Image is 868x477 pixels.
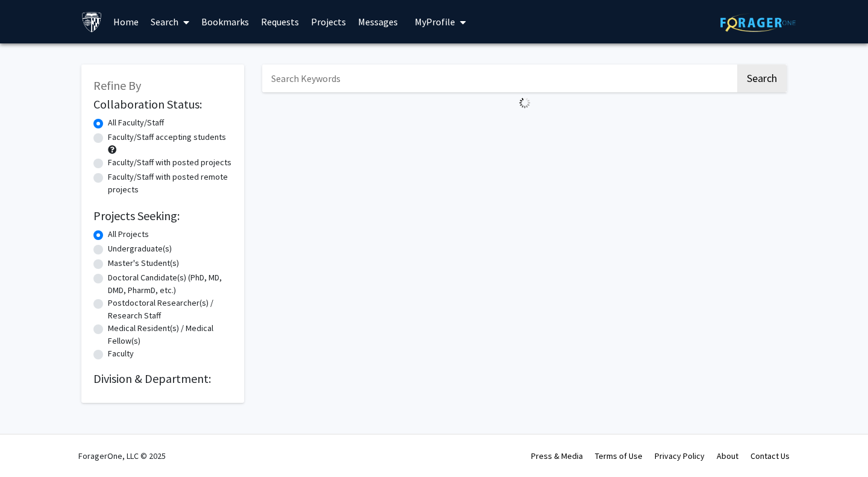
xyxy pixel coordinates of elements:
img: Johns Hopkins University Logo [81,11,102,33]
a: Contact Us [750,450,790,461]
span: My Profile [415,16,455,28]
a: Projects [305,1,352,43]
label: Faculty/Staff with posted remote projects [108,171,232,196]
a: Terms of Use [595,450,643,461]
label: Master's Student(s) [108,257,179,270]
a: Privacy Policy [655,450,705,461]
nav: Page navigation [262,113,787,141]
label: Faculty/Staff accepting students [108,131,226,144]
a: Messages [352,1,404,43]
label: All Projects [108,228,149,241]
a: Search [145,1,195,43]
a: Press & Media [531,450,583,461]
a: Bookmarks [195,1,255,43]
label: Postdoctoral Researcher(s) / Research Staff [108,297,232,322]
img: ForagerOne Logo [720,13,796,32]
label: Medical Resident(s) / Medical Fellow(s) [108,322,232,347]
label: Doctoral Candidate(s) (PhD, MD, DMD, PharmD, etc.) [108,271,232,297]
span: Refine By [93,78,141,93]
label: All Faculty/Staff [108,116,164,129]
h2: Collaboration Status: [93,97,232,112]
a: About [717,450,738,461]
button: Search [737,65,787,92]
a: Home [107,1,145,43]
img: Loading [514,92,535,113]
label: Faculty [108,347,134,360]
h2: Projects Seeking: [93,209,232,223]
h2: Division & Department: [93,371,232,386]
iframe: Chat [9,423,51,468]
label: Undergraduate(s) [108,242,172,255]
input: Search Keywords [262,65,735,92]
div: ForagerOne, LLC © 2025 [78,435,166,477]
label: Faculty/Staff with posted projects [108,156,231,169]
a: Requests [255,1,305,43]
